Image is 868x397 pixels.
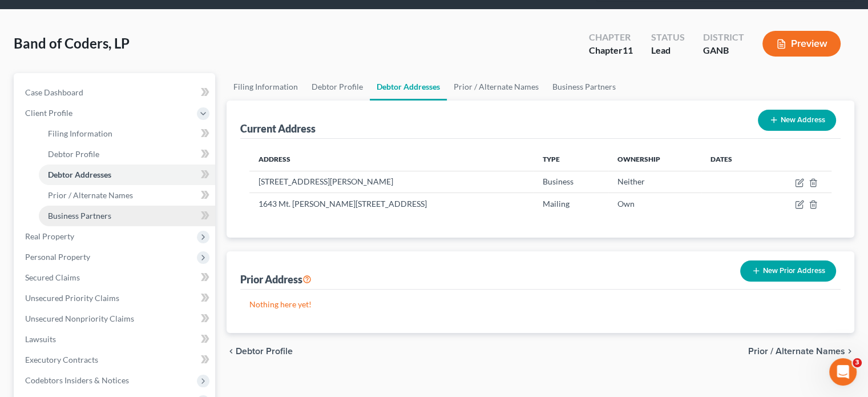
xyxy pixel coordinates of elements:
th: Address [249,148,534,171]
a: Unsecured Priority Claims [16,288,215,308]
td: Business [534,171,608,193]
span: Lawsuits [25,334,56,344]
span: Band of Coders, LP [14,35,130,51]
span: Case Dashboard [25,87,83,97]
span: 11 [623,45,633,55]
span: Real Property [25,231,74,241]
span: Debtor Profile [48,149,99,159]
a: Lawsuits [16,329,215,350]
div: Status [651,31,685,44]
a: Prior / Alternate Names [39,185,215,206]
p: Nothing here yet! [249,299,831,310]
th: Type [534,148,608,171]
iframe: Intercom live chat [829,358,857,386]
th: Dates [701,148,762,171]
span: Filing Information [48,129,112,138]
td: [STREET_ADDRESS][PERSON_NAME] [249,171,534,193]
button: Preview [762,31,841,57]
span: Personal Property [25,252,90,262]
a: Unsecured Nonpriority Claims [16,308,215,329]
div: District [703,31,744,44]
td: 1643 Mt. [PERSON_NAME][STREET_ADDRESS] [249,193,534,215]
a: Executory Contracts [16,350,215,370]
i: chevron_right [845,347,854,356]
div: GANB [703,44,744,57]
span: Client Profile [25,108,72,118]
th: Ownership [608,148,701,171]
div: Current Address [240,122,316,135]
a: Debtor Addresses [370,73,447,101]
i: chevron_left [227,347,236,356]
button: New Address [758,110,836,131]
a: Business Partners [546,73,623,101]
td: Neither [608,171,701,193]
span: Prior / Alternate Names [748,347,845,356]
span: Prior / Alternate Names [48,190,133,200]
div: Prior Address [240,272,312,286]
a: Prior / Alternate Names [447,73,546,101]
button: chevron_left Debtor Profile [227,347,293,356]
button: Prior / Alternate Names chevron_right [748,347,854,356]
span: Debtor Addresses [48,170,111,179]
span: Executory Contracts [25,355,98,364]
span: Unsecured Priority Claims [25,293,119,303]
span: 3 [853,358,862,367]
span: Unsecured Nonpriority Claims [25,314,134,323]
span: Secured Claims [25,272,80,282]
div: Lead [651,44,685,57]
a: Filing Information [227,73,305,101]
a: Debtor Profile [305,73,370,101]
a: Debtor Addresses [39,165,215,185]
span: Business Partners [48,211,111,220]
td: Own [608,193,701,215]
span: Codebtors Insiders & Notices [25,375,129,385]
span: Debtor Profile [236,347,293,356]
a: Filing Information [39,123,215,144]
td: Mailing [534,193,608,215]
a: Business Partners [39,206,215,226]
a: Case Dashboard [16,82,215,103]
a: Secured Claims [16,267,215,288]
button: New Prior Address [740,260,836,282]
div: Chapter [589,44,633,57]
a: Debtor Profile [39,144,215,165]
div: Chapter [589,31,633,44]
